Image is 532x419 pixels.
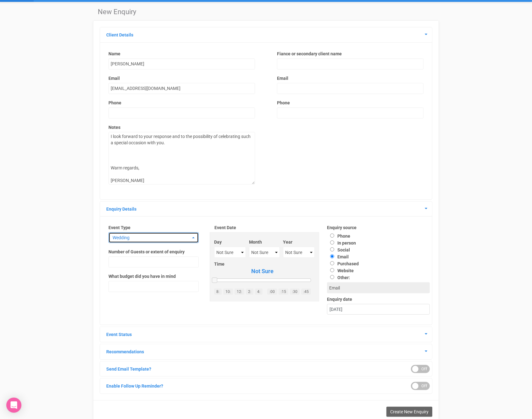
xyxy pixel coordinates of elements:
span: Not Sure [214,267,311,275]
input: Other: [330,275,334,279]
button: Create New Enquiry [386,407,432,417]
label: Event Type [108,224,199,231]
label: Name [108,51,255,57]
label: Event Date [214,224,314,231]
a: :00 [267,289,277,295]
label: Time [214,261,311,267]
input: Website [330,268,334,272]
div: [DATE] [327,304,429,315]
label: Purchased [327,261,359,266]
a: Enable Follow Up Reminder? [106,383,163,389]
label: Email [108,75,255,81]
a: 10: [223,289,233,295]
label: Phone [277,100,290,106]
input: Purchased [330,261,334,265]
a: Client Details [106,32,133,37]
label: In person [327,240,356,245]
label: Email [327,254,349,259]
a: 2: [246,289,253,295]
label: Social [327,247,350,252]
a: Send Email Template? [106,367,151,372]
label: Phone [327,234,350,239]
label: Notes [108,124,255,130]
div: Open Intercom Messenger [6,398,21,413]
label: Website [327,268,354,273]
input: Social [330,247,334,251]
label: What budget did you have in mind [108,273,176,279]
a: Recommendations [106,349,144,354]
a: :45 [301,289,311,295]
a: 4: [255,289,263,295]
label: Day [214,239,246,245]
a: 8: [214,289,222,295]
a: Event Status [106,332,132,337]
label: Other: [327,274,425,281]
a: :30 [290,289,300,295]
label: Number of Guests or extent of enquiry [108,249,185,255]
span: Wedding [113,234,191,241]
h1: New Enquiry [98,8,434,16]
input: Email [330,254,334,258]
label: Year [283,239,314,245]
label: Email [277,75,424,81]
a: :15 [279,289,288,295]
label: Enquiry source [327,224,430,231]
label: Fiance or secondary client name [277,51,424,57]
button: Wedding [108,232,199,243]
input: In person [330,240,334,245]
a: 12: [235,289,244,295]
input: Phone [330,234,334,238]
label: Month [249,239,280,245]
label: Enquiry date [327,296,430,302]
span: Create New Enquiry [390,409,429,414]
label: Phone [108,100,121,106]
a: Enquiry Details [106,207,136,212]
